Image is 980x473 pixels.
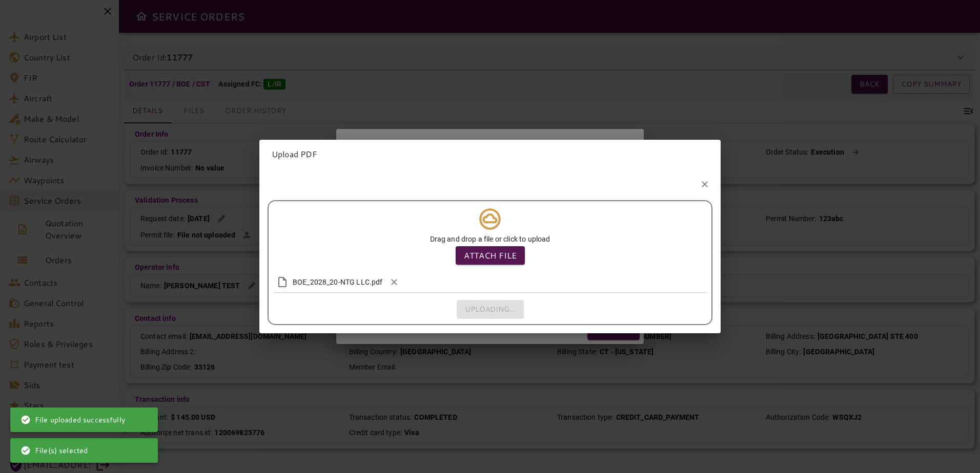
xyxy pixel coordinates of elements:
[464,249,517,262] p: Attach file
[21,441,88,460] div: File(s) selected
[272,148,708,160] p: Upload PDF
[456,246,525,265] button: Attach file
[430,234,550,244] p: Drag and drop a file or click to upload
[293,277,382,287] span: BOE_2028_20-NTG LLC.pdf
[21,411,125,429] div: File uploaded successfully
